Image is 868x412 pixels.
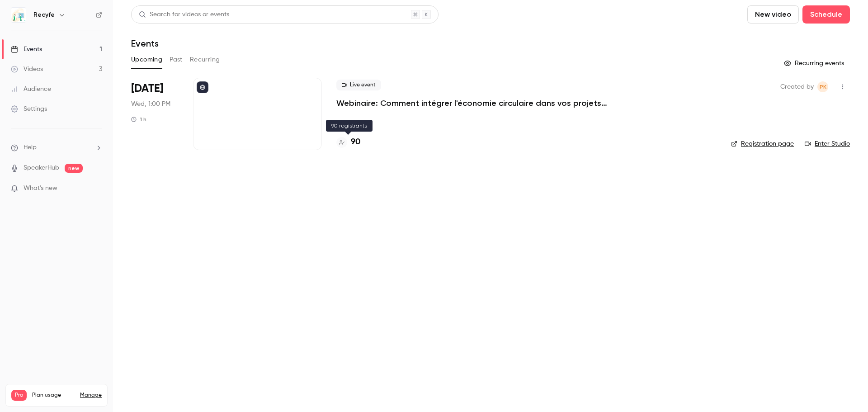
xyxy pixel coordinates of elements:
[11,104,47,114] div: Settings
[11,45,42,54] div: Events
[131,81,163,96] span: [DATE]
[24,163,59,173] a: SpeakerHub
[139,10,229,19] div: Search for videos or events
[817,81,828,92] span: Pauline KATCHAVENDA
[747,5,799,24] button: New video
[190,52,220,67] button: Recurring
[336,98,608,109] a: Webinaire: Comment intégrer l'économie circulaire dans vos projets ?
[170,52,183,67] button: Past
[731,139,794,148] a: Registration page
[336,80,381,90] span: Live event
[820,81,826,92] span: PK
[131,116,146,123] div: 1 h
[336,136,360,148] a: 90
[80,392,102,399] a: Manage
[131,78,179,150] div: Oct 15 Wed, 1:00 PM (Europe/Paris)
[33,10,55,19] h6: Recyfe
[24,184,57,193] span: What's new
[11,390,27,401] span: Pro
[11,143,102,152] li: help-dropdown-opener
[11,85,51,94] div: Audience
[131,52,162,67] button: Upcoming
[780,81,814,92] span: Created by
[131,99,170,109] span: Wed, 1:00 PM
[802,5,850,24] button: Schedule
[24,143,37,152] span: Help
[65,164,83,173] span: new
[11,65,43,74] div: Videos
[351,136,360,148] h4: 90
[780,56,850,71] button: Recurring events
[11,8,26,22] img: Recyfe
[91,185,102,193] iframe: Noticeable Trigger
[32,392,75,399] span: Plan usage
[131,38,159,49] h1: Events
[805,139,850,148] a: Enter Studio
